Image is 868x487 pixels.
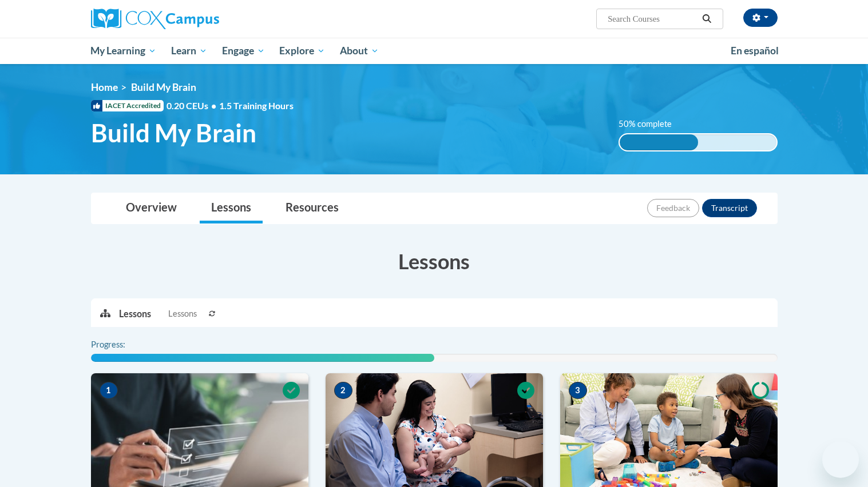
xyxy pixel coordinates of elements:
a: En español [723,39,786,63]
iframe: Button to launch messaging window [822,441,859,478]
input: Search Courses [607,12,698,26]
a: Overview [114,193,188,223]
span: Build My Brain [91,118,256,148]
button: Transcript [702,199,757,217]
span: Lessons [168,308,197,320]
span: Explore [279,44,325,58]
a: Cox Campus [91,9,308,29]
a: Home [91,81,118,93]
span: Build My Brain [131,81,196,93]
button: Feedback [647,199,699,217]
button: Account Settings [743,9,778,27]
a: Lessons [200,193,263,223]
span: IACET Accredited [91,100,164,111]
label: 50% complete [619,118,684,130]
a: Explore [272,38,332,64]
div: 50% complete [620,134,698,150]
span: My Learning [90,44,156,58]
label: Progress: [91,338,157,351]
div: Main menu [74,38,795,64]
span: 1.5 Training Hours [219,100,294,111]
img: Cox Campus [91,9,219,29]
a: Resources [274,193,350,223]
button: Search [698,12,715,26]
span: 1 [100,382,118,399]
span: 0.20 CEUs [167,99,219,112]
span: Engage [222,44,265,58]
span: 3 [569,382,587,399]
h3: Lessons [91,247,778,276]
a: Engage [215,38,272,64]
span: Learn [171,44,207,58]
span: About [340,44,379,58]
span: En español [731,45,779,57]
p: Lessons [119,308,151,320]
a: About [332,38,386,64]
a: My Learning [84,38,164,64]
a: Learn [164,38,215,64]
span: • [211,100,216,111]
span: 2 [334,382,352,399]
